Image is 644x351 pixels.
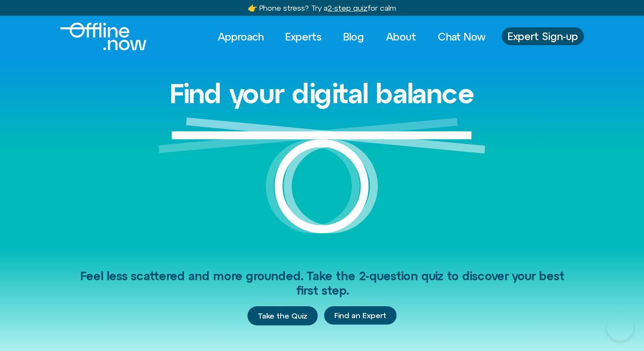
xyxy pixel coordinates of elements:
iframe: Botpress [607,313,634,341]
a: Take the Quiz [247,306,318,326]
u: 2-step quiz [328,3,368,12]
span: Find an Expert [334,311,386,320]
span: Feel less scattered and more grounded. Take the 2-question quiz to discover your best first step. [80,269,564,297]
a: Approach [210,27,271,46]
a: About [378,27,424,46]
div: Find an Expert [324,306,397,326]
a: Expert Sign-up [502,27,584,45]
span: Expert Sign-up [508,31,578,42]
img: Graphic of a white circle with a white line balancing on top to represent balance. [158,117,486,247]
a: Chat Now [430,27,493,46]
a: 👉 Phone stress? Try a2-step quizfor calm [248,3,396,12]
a: Experts [278,27,329,46]
img: Offline.Now logo in white. Text of the words offline.now with a line going through the "O" [60,23,147,50]
div: Logo [60,23,132,50]
span: Take the Quiz [258,311,308,321]
a: Blog [336,27,372,46]
h1: Find your digital balance [170,78,474,108]
a: Find an Expert [324,306,397,325]
nav: Menu [210,27,493,46]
